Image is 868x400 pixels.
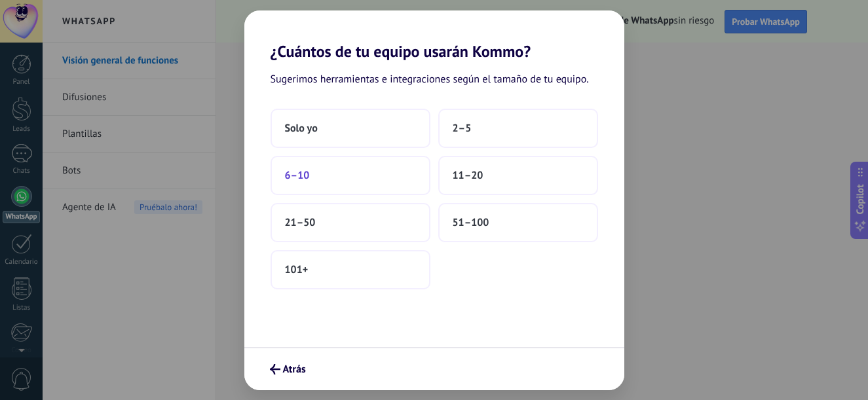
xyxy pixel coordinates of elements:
span: 6–10 [285,169,310,182]
button: 6–10 [271,156,430,195]
span: Solo yo [285,122,318,135]
button: 21–50 [271,203,430,242]
span: 101+ [285,263,309,276]
span: 2–5 [453,122,472,135]
span: Atrás [283,365,306,374]
span: 51–100 [453,216,489,229]
span: 21–50 [285,216,316,229]
button: 11–20 [438,156,598,195]
button: 2–5 [438,109,598,148]
button: Solo yo [271,109,430,148]
button: Atrás [264,358,312,380]
span: Sugerimos herramientas e integraciones según el tamaño de tu equipo. [271,71,589,88]
span: 11–20 [453,169,483,182]
h2: ¿Cuántos de tu equipo usarán Kommo? [244,10,624,61]
button: 51–100 [438,203,598,242]
button: 101+ [271,250,430,289]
